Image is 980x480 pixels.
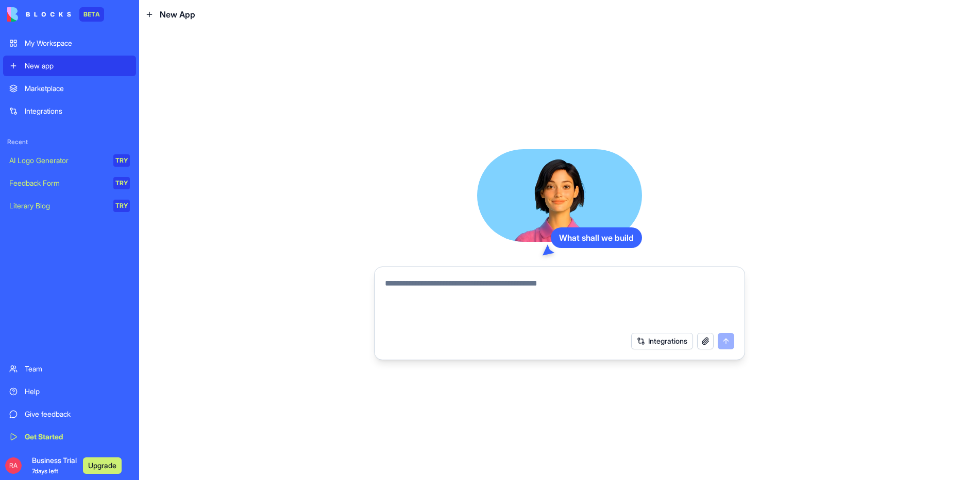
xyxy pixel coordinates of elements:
button: Upgrade [83,457,122,474]
a: Help [3,381,136,402]
img: logo [7,7,71,22]
a: New app [3,56,136,76]
a: Give feedback [3,404,136,424]
a: Get Started [3,426,136,447]
span: New App [160,8,195,21]
span: Business Trial [32,455,77,476]
a: Literary BlogTRY [3,195,136,216]
div: TRY [113,200,130,212]
div: My Workspace [25,38,130,48]
div: What shall we build [551,227,642,248]
div: Get Started [25,432,130,442]
a: My Workspace [3,33,136,54]
span: RA [5,457,22,474]
div: Give feedback [25,409,130,419]
span: 7 days left [32,467,58,475]
div: TRY [113,154,130,167]
div: AI Logo Generator [9,155,106,166]
div: Marketplace [25,83,130,94]
a: AI Logo GeneratorTRY [3,150,136,171]
a: BETA [7,7,104,22]
a: Team [3,359,136,379]
a: Feedback FormTRY [3,173,136,193]
div: New app [25,61,130,71]
span: Recent [3,138,136,146]
div: Integrations [25,106,130,116]
div: Literary Blog [9,201,106,211]
div: Help [25,386,130,397]
div: TRY [113,177,130,189]
a: Integrations [3,101,136,121]
a: Marketplace [3,78,136,99]
div: Feedback Form [9,178,106,188]
div: BETA [79,7,104,22]
button: Integrations [631,333,693,349]
div: Team [25,364,130,374]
